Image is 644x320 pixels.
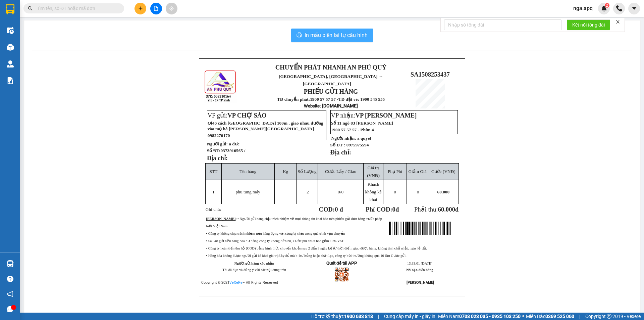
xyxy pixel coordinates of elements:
span: caret-down [631,5,637,11]
span: 0 [392,206,395,213]
span: Cung cấp máy in - giấy in: [384,313,436,320]
span: aim [169,6,174,11]
img: phone-icon [616,5,622,11]
a: VeXeRe [229,280,243,285]
span: 1 [212,189,215,194]
input: Tìm tên, số ĐT hoặc mã đơn [37,5,116,12]
strong: CHUYỂN PHÁT NHANH AN PHÚ QUÝ [275,64,386,71]
span: Kg [283,169,288,174]
span: a đưc [229,141,239,146]
span: 0 [394,189,396,194]
img: logo [3,36,14,70]
strong: PHIẾU GỬI HÀNG [304,88,358,95]
span: SA1508253437 [411,71,450,78]
span: message [7,306,13,312]
span: Miền Nam [438,313,521,320]
span: • Sau 48 giờ nếu hàng hóa hư hỏng công ty không đền bù, Cước phí chưa bao gồm 10% VAT. [206,239,344,243]
button: Kết nối tổng đài [567,19,610,30]
strong: : [DOMAIN_NAME] [304,103,358,108]
span: 0 đ [335,206,343,213]
span: search [28,6,33,11]
span: Tên hàng [239,169,256,174]
span: file-add [154,6,158,11]
strong: Người nhận: [331,136,356,141]
img: warehouse-icon [7,44,14,51]
span: Giá trị (VNĐ) [367,165,380,178]
span: question-circle [7,276,13,282]
span: notification [7,291,13,297]
span: | [378,313,379,320]
span: VP CHỢ SÁO [227,112,267,119]
span: • Hàng hóa không được người gửi kê khai giá trị đầy đủ mà bị hư hỏng hoặc thất lạc, công ty bồi t... [206,254,407,258]
span: 0373910565 / [220,148,245,153]
strong: 0369 525 060 [545,314,574,319]
strong: Người gửi hàng xác nhận [234,262,274,265]
button: aim [166,3,177,14]
span: : • Người gửi hàng chịu trách nhiệm về mọi thông tin khai báo trên phiếu gửi đơn hàng trước pháp ... [206,217,382,228]
span: | [579,313,580,320]
strong: Quét để tải APP [326,261,357,266]
span: Copyright © 2021 – All Rights Reserved [201,280,278,285]
span: Miền Bắc [526,313,574,320]
strong: TĐ đặt vé: 1900 545 555 [338,97,385,102]
strong: NV tạo đơn hàng [406,268,433,272]
span: nga.apq [568,4,598,12]
span: 2 [307,189,309,194]
img: warehouse-icon [7,260,14,267]
strong: [PERSON_NAME] [206,217,235,221]
span: ⚪️ [522,315,524,318]
strong: CHUYỂN PHÁT NHANH AN PHÚ QUÝ [17,5,65,27]
span: Website [304,103,320,108]
input: Nhập số tổng đài [444,19,561,30]
span: Ghi chú: [206,207,221,212]
span: [GEOGRAPHIC_DATA], [GEOGRAPHIC_DATA] ↔ [GEOGRAPHIC_DATA] [16,29,65,51]
span: 1900 57 57 57 - Phím 4 [331,127,374,132]
span: 60.000 [438,206,455,213]
span: • Công ty không chịu trách nhiệm nếu hàng động vật sống bị chết trong quá trình vận chuyển [206,232,345,235]
span: printer [297,32,302,39]
span: VP nhận: [331,112,417,119]
span: Khách không kê khai [365,182,381,202]
strong: [PERSON_NAME] [407,280,434,285]
span: 0 [417,189,419,194]
span: Tôi đã đọc và đồng ý với các nội dung trên [222,268,286,272]
span: đ [455,206,459,213]
strong: Người gửi: [207,141,228,146]
span: /0 [338,189,343,194]
span: 60.000 [437,189,450,194]
strong: Số ĐT : [330,142,345,147]
span: Số Lượng [298,169,317,174]
button: plus [135,3,146,14]
strong: 1900 633 818 [344,314,373,319]
span: Cước Lấy / Giao [325,169,356,174]
span: close [615,19,620,24]
span: STT [210,169,218,174]
img: logo-vxr [6,4,14,14]
span: copyright [607,314,611,319]
span: VP gửi: [208,112,267,119]
strong: 0708 023 035 - 0935 103 250 [459,314,521,319]
span: Giảm Giá [408,169,426,174]
strong: Phí COD: đ [366,206,399,213]
strong: Địa chỉ: [207,154,228,162]
span: Hỗ trợ kỹ thuật: [311,313,373,320]
span: [GEOGRAPHIC_DATA], [GEOGRAPHIC_DATA] ↔ [GEOGRAPHIC_DATA] [279,74,383,86]
span: • Công ty hoàn tiền thu hộ (COD) bằng hình thức chuyển khoản sau 2 đến 3 ngày kể từ thời điểm gia... [206,246,427,250]
span: phu tung máy [236,189,260,194]
span: 2 [606,3,608,8]
span: In mẫu biên lai tự cấu hình [305,31,368,39]
span: a quyêt [357,136,371,141]
span: Cước (VNĐ) [431,169,455,174]
img: warehouse-icon [7,60,14,67]
strong: TĐ chuyển phát: [277,97,310,102]
strong: COD: [319,206,343,213]
sup: 2 [605,3,609,8]
span: Kết nối tổng đài [572,21,605,29]
strong: 1900 57 57 57 - [310,97,338,102]
span: Số 11 ngõ 83 [PERSON_NAME] [331,121,393,126]
span: Phụ Phí [388,169,402,174]
span: Phải thu: [414,206,459,213]
span: 0 [338,189,340,194]
button: file-add [150,3,162,14]
span: 0982270170 [208,133,230,138]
